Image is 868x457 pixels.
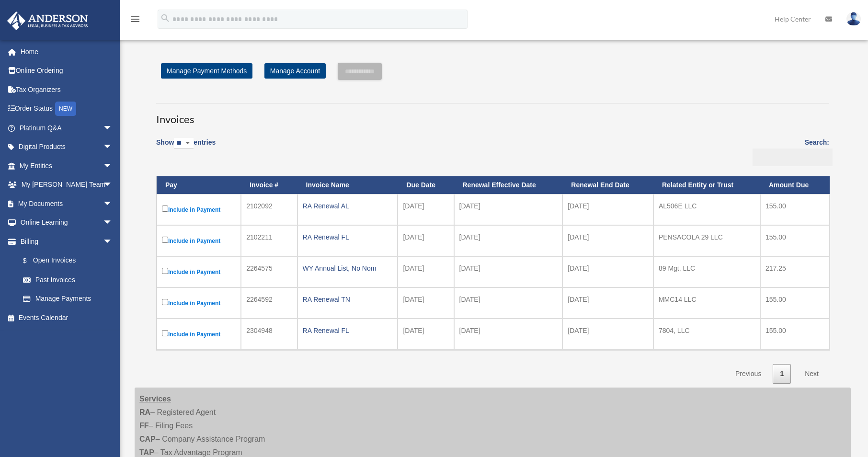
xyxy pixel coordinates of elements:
strong: TAP [139,448,154,457]
div: RA Renewal FL [303,324,393,337]
td: AL506E LLC [653,194,760,225]
a: Manage Payment Methods [161,63,252,79]
label: Include in Payment [162,297,236,309]
span: arrow_drop_down [103,156,122,176]
a: Online Ordering [7,61,127,80]
td: [DATE] [562,225,653,256]
a: Manage Account [264,63,326,79]
div: RA Renewal AL [303,199,393,213]
td: [DATE] [562,319,653,350]
td: [DATE] [454,225,563,256]
td: [DATE] [454,287,563,319]
a: Events Calendar [7,308,127,327]
a: Tax Organizers [7,80,127,99]
td: 7804, LLC [653,319,760,350]
a: My Entitiesarrow_drop_down [7,156,127,175]
div: RA Renewal FL [303,230,393,244]
th: Invoice Name: activate to sort column ascending [297,176,398,194]
td: PENSACOLA 29 LLC [653,225,760,256]
strong: Services [139,395,171,403]
td: 2264592 [241,287,297,319]
td: [DATE] [454,319,563,350]
td: 155.00 [760,287,830,319]
label: Show entries [156,137,216,159]
td: [DATE] [398,194,454,225]
td: 2264575 [241,256,297,287]
a: Platinum Q&Aarrow_drop_down [7,118,127,137]
td: 2102092 [241,194,297,225]
td: 217.25 [760,256,830,287]
a: Previous [728,364,768,384]
a: Past Invoices [13,270,122,289]
i: search [160,13,171,23]
input: Include in Payment [162,330,168,336]
label: Include in Payment [162,266,236,278]
span: arrow_drop_down [103,137,122,157]
a: Digital Productsarrow_drop_down [7,137,127,157]
td: MMC14 LLC [653,287,760,319]
input: Search: [753,149,833,167]
img: User Pic [846,12,861,26]
span: arrow_drop_down [103,175,122,195]
input: Include in Payment [162,237,168,243]
a: Manage Payments [13,289,122,308]
div: RA Renewal TN [303,293,393,306]
td: [DATE] [454,256,563,287]
a: $Open Invoices [13,251,117,271]
td: 2102211 [241,225,297,256]
span: arrow_drop_down [103,232,122,251]
th: Pay: activate to sort column descending [157,176,241,194]
a: Billingarrow_drop_down [7,232,122,251]
div: WY Annual List, No Nom [303,262,393,275]
td: 2304948 [241,319,297,350]
a: Next [798,364,826,384]
span: arrow_drop_down [103,213,122,233]
td: [DATE] [398,256,454,287]
select: Showentries [174,138,194,149]
i: menu [129,13,141,25]
strong: FF [139,422,149,430]
th: Renewal End Date: activate to sort column ascending [562,176,653,194]
th: Due Date: activate to sort column ascending [398,176,454,194]
td: [DATE] [398,287,454,319]
strong: CAP [139,435,156,443]
label: Include in Payment [162,328,236,340]
input: Include in Payment [162,299,168,305]
a: My Documentsarrow_drop_down [7,194,127,213]
label: Include in Payment [162,235,236,247]
a: My [PERSON_NAME] Teamarrow_drop_down [7,175,127,194]
td: [DATE] [562,194,653,225]
td: 155.00 [760,194,830,225]
td: [DATE] [454,194,563,225]
div: NEW [55,102,76,116]
th: Invoice #: activate to sort column ascending [241,176,297,194]
th: Renewal Effective Date: activate to sort column ascending [454,176,563,194]
td: [DATE] [398,319,454,350]
a: 1 [773,364,791,384]
label: Search: [749,137,829,166]
a: Order StatusNEW [7,99,127,119]
input: Include in Payment [162,206,168,212]
td: 89 Mgt, LLC [653,256,760,287]
span: arrow_drop_down [103,194,122,214]
th: Related Entity or Trust: activate to sort column ascending [653,176,760,194]
span: arrow_drop_down [103,118,122,138]
a: Home [7,42,127,61]
td: [DATE] [398,225,454,256]
a: menu [129,17,141,25]
td: 155.00 [760,225,830,256]
input: Include in Payment [162,268,168,274]
label: Include in Payment [162,204,236,216]
span: $ [28,255,33,267]
td: [DATE] [562,287,653,319]
td: [DATE] [562,256,653,287]
h3: Invoices [156,103,829,127]
td: 155.00 [760,319,830,350]
th: Amount Due: activate to sort column ascending [760,176,830,194]
img: Anderson Advisors Platinum Portal [4,11,91,30]
strong: RA [139,408,150,416]
a: Online Learningarrow_drop_down [7,213,127,232]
